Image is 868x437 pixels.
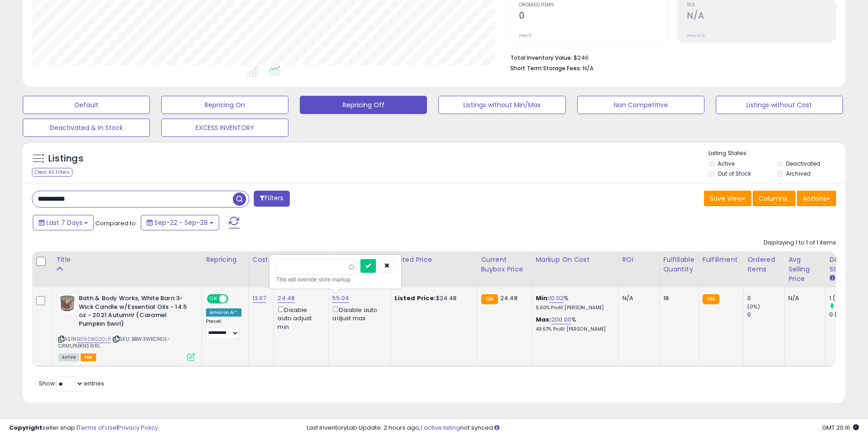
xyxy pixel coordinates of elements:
[687,33,705,38] small: Prev: N/A
[58,354,79,361] span: All listings currently available for purchase on Amazon
[395,294,436,302] b: Listed Price:
[663,294,692,302] div: 18
[519,33,532,38] small: Prev: 0
[718,160,734,167] label: Active
[208,295,219,303] span: ON
[32,168,72,177] div: Clear All Filters
[23,119,150,137] button: Deactivated & In Stock
[510,64,581,72] b: Short Term Storage Fees:
[79,294,190,330] b: Bath & Body Works, White Barn 3-Wick Candle w/Essential Oils - 14.5 oz - 2021 Autumn! (Caramel Pu...
[786,160,820,167] label: Deactivated
[822,423,859,432] span: 2025-10-6 20:16 GMT
[227,295,241,303] span: OFF
[716,96,843,114] button: Listings without Cost
[519,3,668,8] span: Ordered Items
[536,315,552,324] b: Max:
[510,52,829,62] li: $246
[206,255,245,265] div: Repricing
[829,255,863,274] div: Days In Stock
[829,274,835,282] small: Days In Stock.
[797,191,836,206] button: Actions
[46,218,82,227] span: Last 7 Days
[9,424,158,432] div: seller snap | |
[764,239,836,247] div: Displaying 1 to 1 of 1 items
[23,96,150,114] button: Default
[663,255,695,274] div: Fulfillable Quantity
[510,54,572,62] b: Total Inventory Value:
[536,305,611,311] p: 5.60% Profit [PERSON_NAME]
[687,10,836,23] h2: N/A
[277,305,321,331] div: Disable auto adjust min
[141,215,219,230] button: Sep-22 - Sep-28
[622,255,656,265] div: ROI
[395,294,470,302] div: $24.48
[718,170,751,177] label: Out of Stock
[421,423,460,432] a: 1 active listing
[549,294,564,303] a: 10.02
[753,191,796,206] button: Columns
[703,294,719,304] small: FBA
[829,294,866,302] div: 1 (14.29%)
[48,152,83,165] h5: Listings
[33,215,94,230] button: Last 7 Days
[536,326,611,333] p: 49.67% Profit [PERSON_NAME]
[154,218,208,227] span: Sep-22 - Sep-28
[395,255,473,265] div: Listed Price
[58,335,170,349] span: | SKU: BBW3WKCNDL-CRMLPMKNSWRL
[95,219,137,228] span: Compared to:
[577,96,704,114] button: Non Competitive
[254,191,289,207] button: Filters
[786,170,811,177] label: Archived
[704,191,751,206] button: Save View
[39,379,104,388] span: Show: entries
[788,294,818,302] div: N/A
[747,311,784,319] div: 0
[536,294,611,311] div: %
[252,294,267,303] a: 13.67
[78,423,117,432] a: Terms of Use
[532,251,618,287] th: The percentage added to the cost of goods (COGS) that forms the calculator for Min & Max prices.
[687,3,836,8] span: ROI
[118,423,158,432] a: Privacy Policy
[481,255,528,274] div: Current Buybox Price
[703,255,740,265] div: Fulfillment
[58,294,77,312] img: 41iULsCV2zL._SL40_.jpg
[551,315,571,324] a: 200.00
[583,64,594,73] span: N/A
[252,255,270,265] div: Cost
[438,96,565,114] button: Listings without Min/Max
[759,194,787,203] span: Columns
[788,255,822,284] div: Avg Selling Price
[747,303,760,310] small: (0%)
[829,311,866,319] div: 0 (0%)
[206,308,241,317] div: Amazon AI *
[81,354,96,361] span: FBA
[481,294,498,304] small: FBA
[300,96,427,114] button: Repricing Off
[332,305,383,323] div: Disable auto adjust max
[161,96,288,114] button: Repricing On
[58,294,195,360] div: ASIN:
[276,275,395,284] div: This will override store markup
[500,294,518,302] span: 24.48
[9,423,42,432] strong: Copyright
[747,255,781,274] div: Ordered Items
[536,255,615,265] div: Markup on Cost
[622,294,652,302] div: N/A
[536,294,550,302] b: Min:
[161,119,288,137] button: EXCESS INVENTORY
[332,294,349,303] a: 55.04
[56,255,198,265] div: Title
[709,149,845,158] p: Listing States:
[206,318,241,339] div: Preset:
[77,335,111,343] a: B09D8G2CLP
[747,294,784,302] div: 0
[277,294,295,303] a: 24.48
[519,10,668,23] h2: 0
[307,424,859,432] div: Last InventoryLab Update: 2 hours ago, not synced.
[536,316,611,333] div: %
